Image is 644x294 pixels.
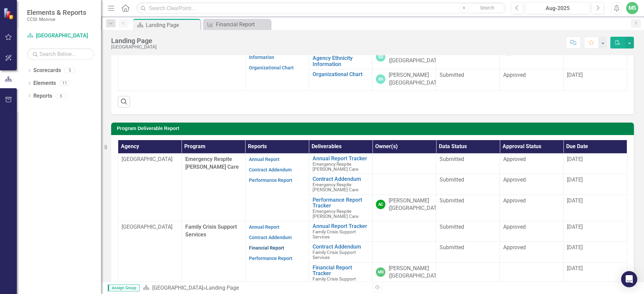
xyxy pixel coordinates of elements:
td: Double-Click to Edit [436,154,500,174]
input: Search Below... [27,48,94,60]
span: [DATE] [567,176,583,183]
div: [GEOGRAPHIC_DATA] [111,44,157,50]
div: 6 [56,93,66,99]
span: [DATE] [567,197,583,204]
div: MS [376,267,385,277]
span: Family Crisis Support Services [313,250,356,260]
div: [PERSON_NAME] ([GEOGRAPHIC_DATA]) [389,265,443,280]
td: Double-Click to Edit Right Click for Context Menu [309,221,373,242]
div: SG [376,52,385,62]
div: [PERSON_NAME] ([GEOGRAPHIC_DATA]) [389,197,443,213]
div: Open Intercom Messenger [621,271,637,287]
a: Financial Report [205,20,269,29]
td: Double-Click to Edit Right Click for Context Menu [309,195,373,221]
img: ClearPoint Strategy [3,8,15,20]
a: [GEOGRAPHIC_DATA] [152,285,203,291]
td: Double-Click to Edit [436,262,500,289]
span: Family Crisis Support Services [185,224,237,238]
a: Contract Addendum [313,244,369,250]
td: Double-Click to Edit Right Click for Context Menu [309,154,373,174]
div: Financial Report [216,20,269,29]
button: Aug-2025 [525,2,590,14]
a: Annual Report [249,157,280,162]
span: Emergency Respite [PERSON_NAME] Care [313,208,358,219]
a: Performance Report [249,177,292,183]
span: Submitted [440,176,464,183]
span: [DATE] [567,224,583,230]
td: Double-Click to Edit [500,69,563,91]
a: Annual Report Tracker [313,156,369,162]
span: Approved [503,197,526,204]
span: Search [480,5,494,10]
span: Approved [503,244,526,251]
span: Submitted [440,244,464,251]
span: Approved [503,72,526,78]
p: [GEOGRAPHIC_DATA] [122,156,178,163]
a: Annual Report Tracker [313,223,369,229]
div: 11 [59,80,70,86]
td: Double-Click to Edit [436,47,500,69]
span: Submitted [440,197,464,204]
a: [GEOGRAPHIC_DATA] [27,32,94,40]
a: Organizational Chart [249,65,294,70]
input: Search ClearPoint... [136,2,506,14]
span: Elements & Reports [27,8,86,17]
td: Double-Click to Edit [500,262,563,289]
span: [DATE] [567,244,583,251]
span: Family Crisis Support Services [313,229,356,239]
span: [DATE] [567,72,583,78]
span: [DATE] [567,265,583,271]
td: Double-Click to Edit Right Click for Context Menu [309,174,373,195]
div: [PERSON_NAME] ([GEOGRAPHIC_DATA]) [389,49,443,65]
span: Family Crisis Support Services [313,276,356,287]
td: Double-Click to Edit [500,221,563,242]
td: Double-Click to Edit [500,47,563,69]
td: Double-Click to Edit Right Click for Context Menu [309,262,373,289]
span: Submitted [440,156,464,162]
span: Submitted [440,72,464,78]
a: Performance Report Tracker [313,197,369,209]
p: [GEOGRAPHIC_DATA] [122,223,178,231]
div: Landing Page [111,37,157,44]
div: [PERSON_NAME] ([GEOGRAPHIC_DATA]) [389,71,443,87]
td: Double-Click to Edit [500,195,563,221]
td: Double-Click to Edit Right Click for Context Menu [309,69,373,91]
td: Double-Click to Edit [500,174,563,195]
span: Assign Group [108,285,139,291]
td: Double-Click to Edit [436,221,500,242]
a: Cultural Competency Agency Ethnicity Information [313,49,369,67]
div: Aug-2025 [528,4,587,12]
span: Submitted [440,224,464,230]
h3: Program Deliverable Report [117,126,631,131]
div: Landing Page [146,21,199,29]
td: Double-Click to Edit Right Click for Context Menu [309,242,373,262]
a: Performance Report [249,256,292,261]
span: Approved [503,156,526,162]
td: Double-Click to Edit [500,154,563,174]
a: Organizational Chart [313,71,369,77]
div: AC [376,200,385,209]
a: Financial Report [249,245,284,251]
button: Search [471,3,504,13]
span: Emergency Respite [PERSON_NAME] Care [313,182,358,192]
td: Double-Click to Edit Right Click for Context Menu [309,47,373,69]
a: Contract Addendum [249,167,292,172]
td: Double-Click to Edit [436,69,500,91]
span: [DATE] [567,156,583,162]
td: Double-Click to Edit [500,242,563,262]
td: Double-Click to Edit [436,242,500,262]
div: » [143,284,367,292]
a: Reports [33,92,52,100]
a: Contract Addendum [249,235,292,240]
div: SG [376,74,385,84]
div: 5 [64,68,75,73]
span: Emergency Respite [PERSON_NAME] Care [313,161,358,172]
a: Contract Addendum [313,176,369,182]
span: Approved [503,176,526,183]
button: MS [626,2,638,14]
span: Emergency Respite [PERSON_NAME] Care [185,156,239,170]
td: Double-Click to Edit [436,195,500,221]
td: Double-Click to Edit [436,174,500,195]
a: Elements [33,79,56,87]
a: Scorecards [33,67,61,74]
